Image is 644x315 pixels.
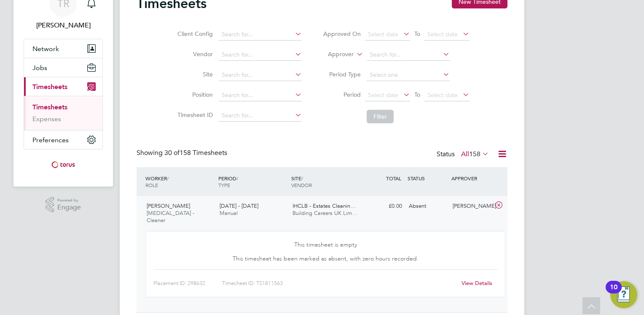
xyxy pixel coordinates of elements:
span: Engage [57,204,81,211]
span: 158 Timesheets [164,149,227,157]
div: WORKER [143,171,216,193]
label: Client Config [175,30,213,38]
label: Timesheet ID [175,111,213,119]
a: Powered byEngage [46,197,81,213]
span: Select date [368,30,398,38]
input: Search for... [219,29,302,41]
span: Timesheets [32,83,67,91]
div: [PERSON_NAME] [449,199,493,213]
label: All [461,150,489,158]
span: IHCLB - Estates Cleanin… [292,202,356,209]
div: £0.00 [362,199,405,213]
span: To [412,28,423,39]
input: Search for... [219,90,302,101]
div: SITE [289,171,362,193]
span: VENDOR [291,182,312,188]
input: Search for... [219,49,302,61]
button: Filter [367,110,394,123]
button: Network [24,39,102,58]
a: Go to home page [24,158,103,171]
label: Period [323,91,361,98]
span: / [236,175,238,182]
a: Expenses [32,115,61,123]
span: To [412,89,423,100]
button: Open Resource Center, 10 new notifications [610,281,637,308]
span: [MEDICAL_DATA] - Cleaner [147,209,194,224]
div: Absent [405,199,449,213]
div: 10 [610,287,617,298]
label: Period Type [323,71,361,78]
span: Jobs [32,64,47,72]
span: Network [32,45,59,53]
span: [PERSON_NAME] [147,202,190,209]
span: Powered by [57,197,81,204]
input: Search for... [219,110,302,122]
input: Search for... [367,49,450,61]
div: PERIOD [216,171,289,193]
span: Select date [427,30,458,38]
button: Timesheets [24,77,102,96]
span: Select date [368,91,398,99]
span: ROLE [145,182,158,188]
div: Placement ID: 298632 [153,277,222,290]
span: [DATE] - [DATE] [220,202,258,209]
span: Select date [427,91,458,99]
span: Preferences [32,136,69,144]
label: Approved On [323,30,361,38]
div: Timesheet ID: TS1811563 [222,277,456,290]
div: This timesheet is empty [209,235,441,252]
a: Timesheets [32,103,67,111]
div: Status [437,149,491,160]
img: torus-logo-retina.png [48,158,78,171]
div: STATUS [405,171,449,186]
span: TYPE [218,182,230,188]
div: This timesheet has been marked as absent, with zero hours recorded. [209,249,441,266]
label: Site [175,71,213,78]
button: Preferences [24,130,102,149]
span: Tracey Radford [24,20,103,30]
label: Vendor [175,50,213,58]
label: Approver [316,50,354,59]
a: View Details [462,280,492,287]
input: Search for... [219,69,302,81]
span: Manual [220,209,238,217]
div: Timesheets [24,96,102,130]
label: Position [175,91,213,98]
span: 30 of [164,149,180,157]
div: Showing [137,149,229,157]
span: Building Careers UK Lim… [292,209,357,217]
span: 158 [469,150,480,158]
span: / [167,175,169,182]
span: / [301,175,303,182]
div: APPROVER [449,171,493,186]
button: Jobs [24,58,102,77]
input: Select one [367,69,450,81]
span: TOTAL [386,175,401,182]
